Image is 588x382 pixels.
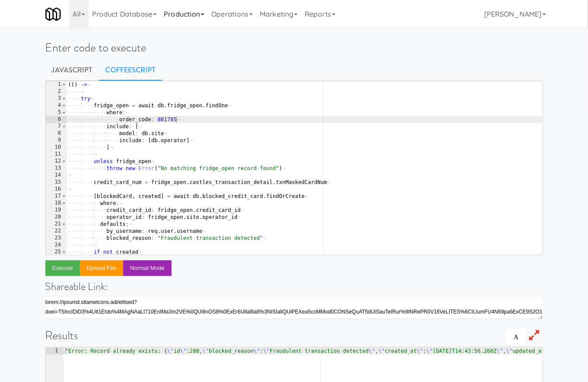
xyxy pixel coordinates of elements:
div: 3 [46,95,67,102]
div: 12 [46,158,67,165]
div: 15 [46,179,67,186]
div: 17 [46,193,67,200]
button: Execute [45,260,80,276]
div: 1 [46,81,67,88]
div: 7 [46,123,67,130]
div: 18 [46,200,67,207]
div: 23 [46,235,67,242]
div: 13 [46,165,67,172]
div: 6 [46,116,67,123]
div: 14 [46,172,67,179]
h1: Enter code to execute [45,41,543,54]
div: 8 [46,130,67,137]
button: Upload file [80,260,123,276]
h1: Results [45,329,543,342]
div: 20 [46,214,67,221]
div: 11 [46,151,67,158]
div: 22 [46,228,67,235]
div: 19 [46,207,67,214]
div: 2 [46,88,67,95]
a: CoffeeScript [99,59,162,81]
div: 24 [46,242,67,249]
h4: Shareable Link: [45,281,543,292]
textarea: lorem://ipsumd.sitametcons.adi/elitsed?doei=T4IncIDiD48UtL40etdOLoRemaGn3aLIq2eN307AdmI9%9VENia%2... [45,297,543,319]
div: 21 [46,221,67,228]
a: Javascript [45,59,99,81]
div: 16 [46,186,67,193]
div: 10 [46,144,67,151]
div: 1 [46,348,64,355]
div: 5 [46,109,67,116]
button: Normal Mode [123,260,172,276]
div: 9 [46,137,67,144]
div: 25 [46,249,67,256]
div: 4 [46,102,67,109]
img: Micromart [45,7,61,22]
